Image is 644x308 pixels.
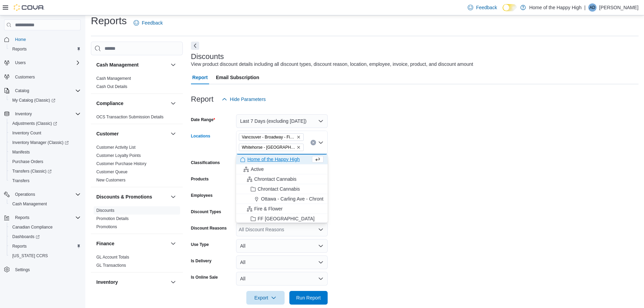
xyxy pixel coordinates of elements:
h3: Customer [96,130,119,137]
a: OCS Transaction Submission Details [96,115,164,119]
button: Inventory [96,279,168,285]
p: | [584,3,586,12]
span: Inventory Count [10,129,81,137]
span: Washington CCRS [10,252,81,260]
span: Users [12,59,81,67]
span: Canadian Compliance [12,224,53,230]
a: Cash Out Details [96,84,127,89]
div: Finance [91,253,183,272]
span: Operations [15,192,35,197]
button: All [236,255,328,269]
span: Chrontact Cannabis [258,186,300,192]
button: Customer [96,130,168,137]
input: Dark Mode [503,4,517,11]
a: New Customers [96,178,125,182]
button: Manifests [7,147,83,157]
button: Reports [12,214,32,222]
a: Promotions [96,224,117,229]
label: Classifications [191,160,220,165]
a: Purchase Orders [10,158,46,166]
a: Dashboards [7,232,83,241]
span: Catalog [12,87,81,95]
button: Cash Management [96,61,168,68]
button: Compliance [96,100,168,107]
a: GL Account Totals [96,255,129,260]
a: Feedback [131,16,165,30]
span: Reports [12,244,27,249]
span: Dashboards [12,234,40,239]
div: Compliance [91,113,183,124]
span: Active [251,166,264,173]
button: Next [191,42,199,50]
a: GL Transactions [96,263,126,268]
a: Customer Loyalty Points [96,153,141,158]
a: Adjustments (Classic) [7,119,83,128]
span: Customer Purchase History [96,161,147,166]
span: Manifests [10,148,81,156]
span: Adjustments (Classic) [10,119,81,128]
span: Reports [10,242,81,250]
span: Customer Activity List [96,145,136,150]
button: Reports [7,44,83,54]
span: Cash Management [96,76,131,81]
label: Use Type [191,242,209,247]
a: Discounts [96,208,114,213]
button: Run Report [289,291,328,305]
button: [US_STATE] CCRS [7,251,83,261]
button: Last 7 Days (excluding [DATE]) [236,114,328,128]
span: Whitehorse - Chilkoot Centre - Fire & Flower [239,144,304,151]
button: Discounts & Promotions [169,193,177,201]
button: Inventory [1,109,83,119]
span: Home of the Happy High [247,156,300,163]
label: Is Delivery [191,258,211,264]
button: Ottawa - Carling Ave - Chrontact Cannabis [236,194,328,204]
span: Catalog [15,88,29,93]
button: Reports [1,213,83,222]
span: Inventory Manager (Classic) [12,140,69,145]
span: Fire & Flower [254,205,283,212]
span: Whitehorse - [GEOGRAPHIC_DATA] - Fire & Flower [242,144,295,151]
span: Transfers [10,177,81,185]
div: Customer [91,143,183,187]
span: Cash Management [10,200,81,208]
a: Transfers (Classic) [10,167,54,175]
button: Transfers [7,176,83,186]
button: Reports [7,241,83,251]
span: Hide Parameters [230,96,266,103]
a: Inventory Manager (Classic) [10,138,71,147]
button: Finance [169,239,177,248]
span: Chrontact Cannabis [254,176,297,182]
span: Email Subscription [216,71,259,84]
a: Customer Activity List [96,145,136,150]
label: Is Online Sale [191,275,218,280]
a: Promotion Details [96,216,129,221]
span: Transfers (Classic) [10,167,81,175]
span: Inventory Count [12,130,41,136]
label: Employees [191,193,213,198]
h3: Discounts [191,53,224,61]
span: Inventory Manager (Classic) [10,138,81,147]
span: Reports [10,45,81,53]
span: Promotions [96,224,117,230]
span: My Catalog (Classic) [12,98,55,103]
button: Inventory [12,110,35,118]
h1: Reports [91,14,127,28]
button: Settings [1,265,83,275]
a: Reports [10,242,29,250]
h3: Discounts & Promotions [96,193,152,200]
span: AD [590,3,595,12]
span: Settings [12,265,81,274]
button: Customers [1,72,83,82]
span: Transfers (Classic) [12,168,52,174]
button: Open list of options [318,227,324,232]
a: [US_STATE] CCRS [10,252,51,260]
a: Cash Management [10,200,50,208]
button: Finance [96,240,168,247]
button: Cash Management [169,61,177,69]
div: Cash Management [91,74,183,93]
h3: Inventory [96,279,118,285]
button: Purchase Orders [7,157,83,166]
